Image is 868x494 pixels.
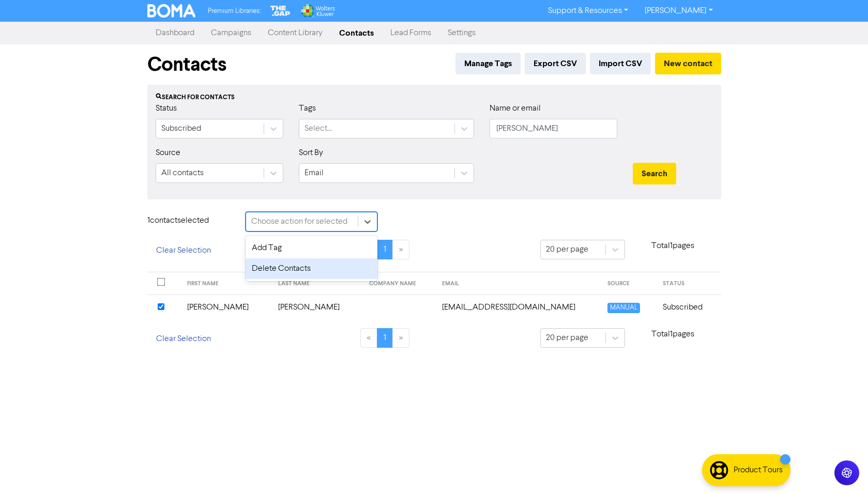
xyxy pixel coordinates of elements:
button: Import CSV [590,53,651,74]
div: Choose action for selected [251,215,347,228]
div: Subscribed [161,122,201,135]
div: Add Tag [246,238,377,258]
div: Select... [304,122,332,135]
th: SOURCE [601,272,657,295]
button: Manage Tags [455,53,521,74]
a: Dashboard [147,23,203,43]
p: Total 1 pages [625,328,721,341]
span: MANUAL [607,303,640,313]
label: Status [156,102,177,115]
button: Search [633,163,676,184]
a: Lead Forms [382,23,439,43]
p: Total 1 pages [625,240,721,252]
th: COMPANY NAME [363,272,436,295]
button: New contact [655,53,721,74]
td: [PERSON_NAME] [272,295,363,320]
iframe: Chat Widget [816,444,868,494]
label: Name or email [490,102,541,115]
a: Content Library [260,23,331,43]
a: Page 1 is your current page [377,328,393,348]
button: Export CSV [525,53,586,74]
button: Clear Selection [147,328,220,350]
a: Settings [439,23,484,43]
img: Wolters Kluwer [300,4,335,18]
label: Sort By [299,147,323,159]
td: [PERSON_NAME] [181,295,272,320]
a: Page 1 is your current page [377,240,393,259]
a: Support & Resources [540,3,636,19]
h1: Contacts [147,53,226,76]
img: BOMA Logo [147,4,196,18]
a: Campaigns [203,23,260,43]
th: STATUS [657,272,721,295]
th: EMAIL [436,272,601,295]
button: Clear Selection [147,240,220,261]
a: Contacts [331,23,382,43]
span: Premium Libraries: [208,8,261,14]
a: [PERSON_NAME] [636,3,721,19]
div: 20 per page [546,332,588,344]
img: The Gap [269,4,292,18]
th: LAST NAME [272,272,363,295]
label: Tags [299,102,316,115]
h6: 1 contact selected [147,216,230,226]
td: hhrtmassage@gmail.com [436,295,601,320]
div: All contacts [161,167,204,179]
div: Email [304,167,324,179]
div: 20 per page [546,243,588,256]
td: Subscribed [657,295,721,320]
div: Search for contacts [156,93,713,102]
div: Delete Contacts [246,258,377,279]
th: FIRST NAME [181,272,272,295]
label: Source [156,147,180,159]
